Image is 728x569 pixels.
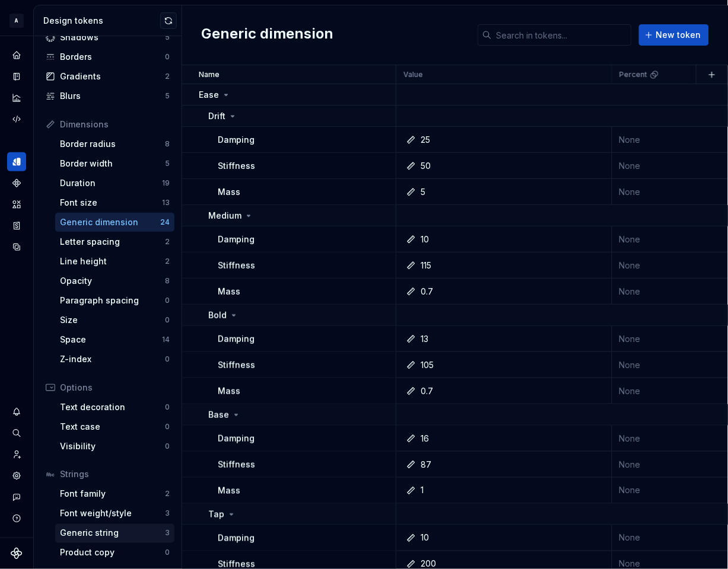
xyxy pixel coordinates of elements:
div: 0 [165,52,170,62]
div: 16 [421,433,429,445]
div: 2 [165,490,170,499]
div: Storybook stories [7,216,26,235]
div: Product copy [60,547,165,559]
div: 2 [165,257,170,266]
div: Border radius [60,138,165,150]
p: Drift [208,110,225,122]
p: Damping [218,433,255,445]
div: 0 [165,548,170,558]
div: 0 [165,354,170,364]
a: Font family2 [55,485,174,504]
a: Blurs5 [41,87,174,106]
div: Strings [60,469,170,481]
button: New token [639,24,709,46]
p: Base [208,409,229,421]
p: Mass [218,286,240,298]
a: Product copy0 [55,544,174,562]
div: 0 [165,442,170,451]
a: Letter spacing2 [55,232,174,251]
div: Text case [60,421,165,433]
div: 5 [165,33,170,42]
p: Stiffness [218,160,255,172]
div: Opacity [60,275,165,287]
div: 8 [165,139,170,149]
button: A [2,8,31,33]
div: Visibility [60,440,165,452]
a: Assets [7,195,26,214]
a: Border width5 [55,154,174,173]
a: Z-index0 [55,350,174,369]
div: Contact support [7,488,26,507]
div: 5 [165,159,170,168]
a: Data sources [7,238,26,257]
div: 2 [165,237,170,247]
div: 3 [165,529,170,538]
div: 0 [165,402,170,412]
a: Text case0 [55,417,174,436]
a: Font size13 [55,193,174,212]
div: Shadows [60,31,165,43]
p: Mass [218,186,240,198]
a: Components [7,174,26,193]
a: Duration19 [55,174,174,193]
input: Search in tokens... [492,24,632,46]
div: Font size [60,197,162,209]
div: Text decoration [60,401,165,413]
div: Notifications [7,402,26,421]
div: 115 [421,260,431,271]
a: Visibility0 [55,437,174,456]
div: Options [60,382,170,394]
div: 25 [421,134,430,146]
a: Supernova Logo [11,548,23,560]
div: 10 [421,532,429,544]
a: Home [7,46,26,65]
div: 50 [421,160,431,172]
p: Tap [208,509,224,520]
a: Generic string3 [55,524,174,543]
div: 5 [421,186,425,198]
div: Font family [60,488,165,500]
a: Line height2 [55,252,174,271]
div: 0 [165,422,170,431]
h2: Generic dimension [201,24,333,46]
div: Code automation [7,110,26,129]
div: 13 [421,333,428,345]
div: 10 [421,234,429,245]
a: Opacity8 [55,271,174,290]
a: Paragraph spacing0 [55,291,174,310]
a: Shadows5 [41,28,174,47]
a: Invite team [7,445,26,464]
div: Gradients [60,71,165,82]
div: Font weight/style [60,508,165,520]
a: Analytics [7,88,26,107]
div: 13 [162,198,170,207]
a: Gradients2 [41,67,174,86]
div: Documentation [7,67,26,86]
p: Damping [218,532,255,544]
p: Mass [218,485,240,497]
div: Duration [60,177,162,189]
div: 8 [165,276,170,286]
p: Name [199,70,220,79]
p: Damping [218,333,255,345]
div: 0.7 [421,286,433,298]
p: Ease [199,89,219,101]
p: Stiffness [218,260,255,271]
a: Border radius8 [55,135,174,154]
div: Z-index [60,353,165,365]
p: Stiffness [218,459,255,471]
p: Damping [218,134,255,146]
a: Design tokens [7,152,26,171]
a: Generic dimension24 [55,213,174,232]
div: 105 [421,359,434,371]
span: New token [656,29,701,41]
div: 87 [421,459,431,471]
div: Size [60,314,165,326]
a: Settings [7,466,26,485]
a: Space14 [55,330,174,349]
